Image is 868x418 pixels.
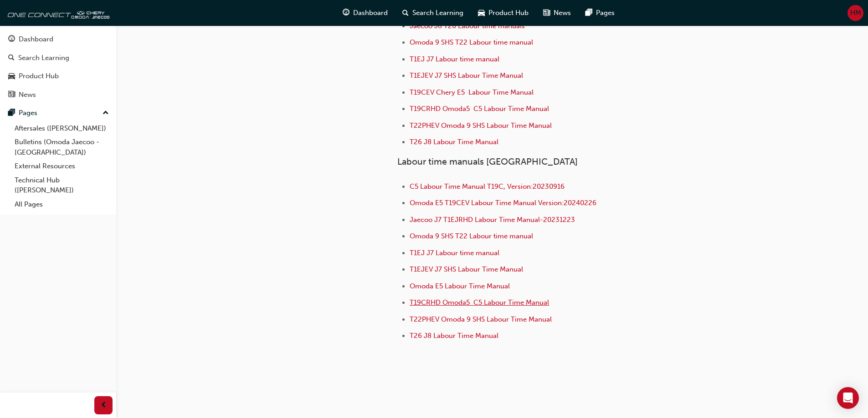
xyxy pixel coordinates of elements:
[19,34,53,45] div: Dashboard
[488,8,529,18] span: Product Hub
[402,7,409,19] span: search-icon
[4,29,113,105] button: DashboardSearch LearningProduct HubNews
[395,4,471,22] a: search-iconSearch Learning
[543,7,550,19] span: news-icon
[596,8,615,18] span: Pages
[412,8,463,18] span: Search Learning
[837,387,859,409] div: Open Intercom Messenger
[554,8,571,18] span: News
[8,35,15,44] span: guage-icon
[586,7,592,19] span: pages-icon
[11,197,113,212] a: All Pages
[11,159,113,173] a: External Resources
[410,216,575,224] a: Jaecoo J7 T1EJRHD Labour Time Manual-20231223
[536,4,578,22] a: news-iconNews
[410,22,525,30] a: Jaecoo J8 T26 Labour time manuals
[8,109,15,117] span: pages-icon
[335,4,395,22] a: guage-iconDashboard
[4,86,113,103] a: News
[410,249,499,257] a: T1EJ J7 Labour time manual
[410,88,534,96] a: T19CEV Chery E5 Labour Time Manual
[8,54,15,62] span: search-icon
[410,55,499,63] a: T1EJ J7 Labour time manual
[850,8,861,18] span: HM
[19,108,37,118] div: Pages
[343,7,349,19] span: guage-icon
[19,71,59,81] div: Product Hub
[397,156,578,167] span: Labour time manuals [GEOGRAPHIC_DATA]
[410,315,552,323] a: T22PHEV Omoda 9 SHS Labour Time Manual
[19,90,36,100] div: News
[410,138,498,146] a: T26 J8 Labour Time Manual
[4,105,113,121] button: Pages
[410,182,565,191] a: C5 Labour Time Manual T19C, Version:20230916
[5,4,109,22] img: oneconnect
[410,121,552,130] a: T22PHEV Omoda 9 SHS Labour Time Manual
[410,105,549,113] a: T19CRHD Omoda5 C5 Labour Time Manual
[410,332,498,340] a: T26 J8 Labour Time Manual
[8,91,15,99] span: news-icon
[478,7,485,19] span: car-icon
[8,72,15,81] span: car-icon
[4,68,113,85] a: Product Hub
[847,5,863,21] button: HM
[103,107,109,119] span: up-icon
[410,38,533,46] a: Omoda 9 SHS T22 Labour time manual
[410,265,523,273] a: T1EJEV J7 SHS Labour Time Manual
[4,31,113,48] a: Dashboard
[578,4,622,22] a: pages-iconPages
[11,135,113,159] a: Bulletins (Omoda Jaecoo - [GEOGRAPHIC_DATA])
[353,8,388,18] span: Dashboard
[410,298,549,307] a: T19CRHD Omoda5 C5 Labour Time Manual
[471,4,536,22] a: car-iconProduct Hub
[4,50,113,66] a: Search Learning
[410,282,510,290] a: Omoda E5 Labour Time Manual
[410,71,523,80] a: T1EJEV J7 SHS Labour Time Manual
[410,199,596,207] a: Omoda E5 T19CEV Labour Time Manual Version:20240226
[11,173,113,197] a: Technical Hub ([PERSON_NAME])
[18,53,69,63] div: Search Learning
[410,232,533,240] a: Omoda 9 SHS T22 Labour time manual
[11,121,113,136] a: Aftersales ([PERSON_NAME])
[100,400,107,411] span: prev-icon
